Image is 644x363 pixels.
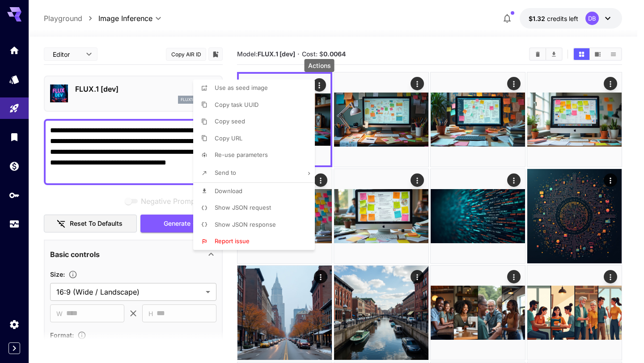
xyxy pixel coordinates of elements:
div: Actions [305,59,335,72]
span: Use as seed image [215,84,268,91]
span: Copy task UUID [215,101,258,108]
span: Re-use parameters [215,151,268,158]
span: Show JSON response [215,221,276,228]
span: Copy seed [215,118,245,125]
span: Download [215,187,242,194]
span: Report issue [215,237,250,245]
span: Copy URL [215,135,242,142]
span: Show JSON request [215,204,271,211]
span: Send to [215,169,236,176]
